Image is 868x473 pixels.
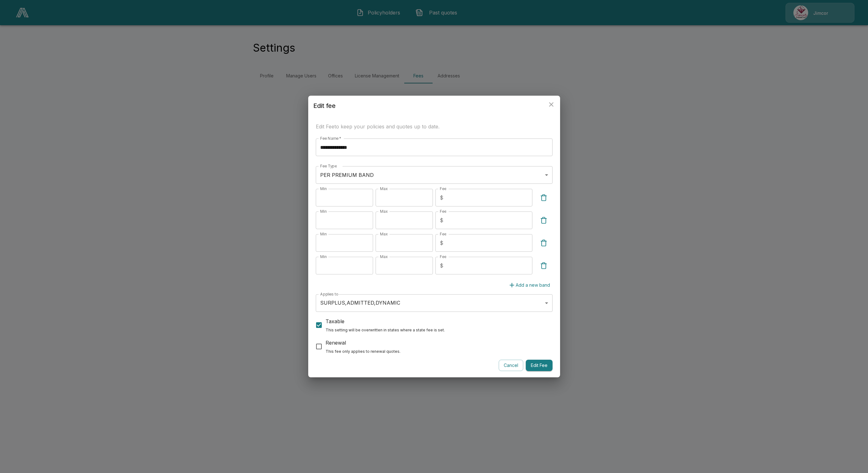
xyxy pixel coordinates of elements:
img: Delete [540,239,547,247]
label: Fee [440,231,446,237]
div: PER PREMIUM BAND [316,166,553,184]
label: Min [320,231,327,237]
p: $ [440,262,443,269]
h2: Edit fee [308,96,560,116]
label: Fee [440,209,446,214]
h6: Renewal [326,338,400,347]
label: Fee Type [320,163,337,169]
label: Fee [440,186,446,191]
label: Applies to [320,291,338,297]
p: $ [440,194,443,201]
label: Min [320,254,327,259]
button: close [545,98,558,111]
span: This setting will be overwritten in states where a state fee is set. [326,328,445,332]
label: Min [320,209,327,214]
label: Max [380,231,388,237]
img: Delete [540,217,547,224]
p: $ [440,217,443,224]
img: Delete [540,262,547,269]
h6: Edit Fee to keep your policies and quotes up to date. [316,122,553,131]
label: Max [380,209,388,214]
p: $ [440,239,443,247]
div: SURPLUS , ADMITTED , DYNAMIC [316,294,553,312]
h6: Taxable [326,317,445,326]
label: Fee [440,254,446,259]
button: Edit Fee [526,360,553,371]
label: Fee Name [320,136,341,141]
img: Delete [540,194,547,201]
span: This fee only applies to renewal quotes. [326,349,400,354]
label: Max [380,254,388,259]
button: Add a new band [506,279,553,291]
button: Cancel [499,360,523,371]
label: Max [380,186,388,191]
label: Min [320,186,327,191]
